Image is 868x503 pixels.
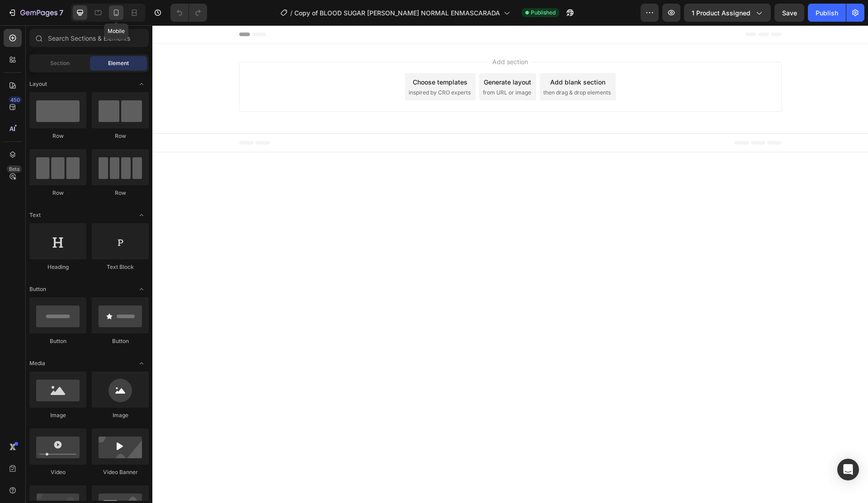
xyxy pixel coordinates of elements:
[134,208,149,222] span: Toggle open
[260,52,315,61] div: Choose templates
[29,263,86,271] div: Heading
[92,411,149,419] div: Image
[29,132,86,140] div: Row
[134,77,149,91] span: Toggle open
[134,356,149,371] span: Toggle open
[808,4,846,22] button: Publish
[50,59,70,67] span: Section
[29,80,47,88] span: Layout
[170,4,207,22] div: Undo/Redo
[837,459,859,480] div: Open Intercom Messenger
[531,9,556,17] span: Published
[692,8,750,18] span: 1 product assigned
[29,189,86,197] div: Row
[4,4,67,22] button: 7
[29,468,86,476] div: Video
[29,411,86,419] div: Image
[336,32,379,41] span: Add section
[92,337,149,345] div: Button
[330,63,379,71] span: from URL or image
[774,4,804,22] button: Save
[92,189,149,197] div: Row
[331,52,379,61] div: Generate layout
[7,165,22,173] div: Beta
[816,8,838,18] div: Publish
[256,63,318,71] span: inspired by CRO experts
[782,9,797,17] span: Save
[92,468,149,476] div: Video Banner
[29,211,41,219] span: Text
[294,8,500,18] span: Copy of BLOOD SUGAR [PERSON_NAME] NORMAL ENMASCARADA
[29,285,46,293] span: Button
[684,4,771,22] button: 1 product assigned
[152,25,868,503] iframe: Design area
[92,132,149,140] div: Row
[59,7,63,18] p: 7
[108,59,129,67] span: Element
[29,337,86,345] div: Button
[134,282,149,296] span: Toggle open
[9,96,22,103] div: 450
[29,359,45,367] span: Media
[290,8,292,18] span: /
[391,63,458,71] span: then drag & drop elements
[398,52,453,61] div: Add blank section
[29,29,149,47] input: Search Sections & Elements
[92,263,149,271] div: Text Block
